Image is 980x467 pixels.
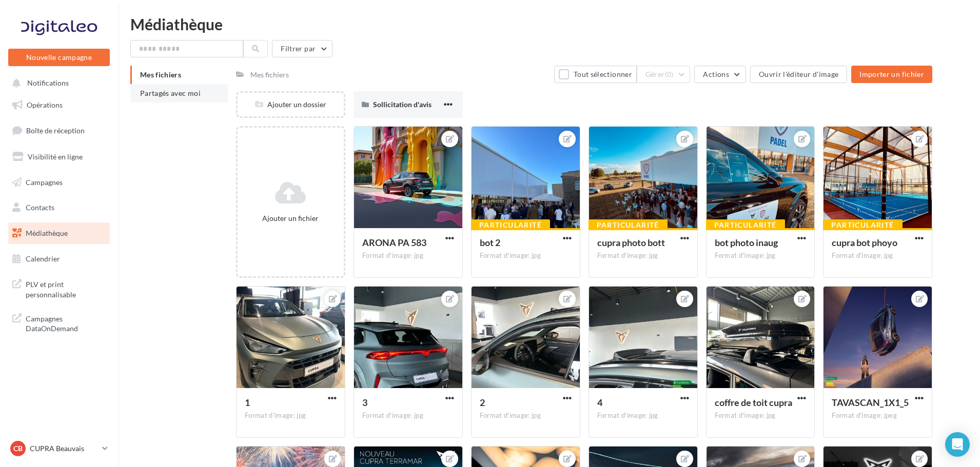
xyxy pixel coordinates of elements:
p: CUPRA Beauvais [30,443,98,454]
span: Campagnes DataOnDemand [26,312,106,334]
a: Boîte de réception [6,119,112,141]
span: Opérations [27,100,63,109]
div: Format d'image: jpg [480,251,572,260]
button: Filtrer par [272,40,332,57]
button: Gérer(0) [637,66,691,83]
span: Mes fichiers [140,70,181,79]
button: Ouvrir l'éditeur d'image [750,66,847,83]
span: Notifications [27,79,69,88]
span: bot 2 [480,237,500,248]
span: Visibilité en ligne [28,152,83,161]
span: TAVASCAN_1X1_5 [832,397,909,408]
span: Contacts [26,203,54,212]
span: Actions [703,70,729,78]
button: Tout sélectionner [554,66,636,83]
span: 3 [362,397,367,408]
span: bot photo inaug [715,237,778,248]
div: Format d'image: jpg [480,411,572,420]
a: Campagnes DataOnDemand [6,308,112,338]
div: Format d'image: jpg [245,411,337,420]
div: Open Intercom Messenger [945,432,970,457]
div: Particularité [823,219,902,231]
a: Campagnes [6,172,112,193]
div: Format d'image: jpg [597,411,689,420]
div: Mes fichiers [250,70,289,80]
span: 2 [480,397,485,408]
div: Particularité [706,219,785,231]
div: Particularité [471,219,550,231]
div: Format d'image: jpg [362,251,454,260]
a: Visibilité en ligne [6,146,112,168]
span: 1 [245,397,250,408]
span: 4 [597,397,602,408]
div: Format d'image: jpg [715,411,807,420]
a: Médiathèque [6,222,112,244]
span: Importer un fichier [859,70,924,78]
a: Calendrier [6,248,112,270]
div: Format d'image: jpg [597,251,689,260]
div: Ajouter un dossier [238,99,344,110]
button: Actions [694,66,746,83]
span: Calendrier [26,254,60,263]
div: Format d'image: jpg [832,251,924,260]
button: Nouvelle campagne [8,49,110,66]
div: Format d'image: jpg [715,251,807,260]
a: Contacts [6,197,112,218]
a: PLV et print personnalisable [6,273,112,303]
span: Partagés avec moi [140,89,201,97]
span: cupra photo bott [597,237,665,248]
div: Ajouter un fichier [242,213,340,224]
div: Format d'image: jpeg [832,411,924,420]
span: Boîte de réception [26,126,85,135]
span: (0) [665,70,674,78]
span: Sollicitation d'avis [373,100,432,109]
span: CB [13,443,23,454]
span: ARONA PA 583 [362,237,426,248]
div: Particularité [589,219,668,231]
div: Format d'image: jpg [362,411,454,420]
span: PLV et print personnalisable [26,277,106,299]
span: coffre de toit cupra [715,397,792,408]
div: Médiathèque [130,16,968,32]
span: Médiathèque [26,229,68,237]
a: Opérations [6,94,112,116]
span: Campagnes [26,177,63,186]
a: CB CUPRA Beauvais [8,439,110,458]
button: Importer un fichier [851,66,932,83]
span: cupra bot phoyo [832,237,897,248]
